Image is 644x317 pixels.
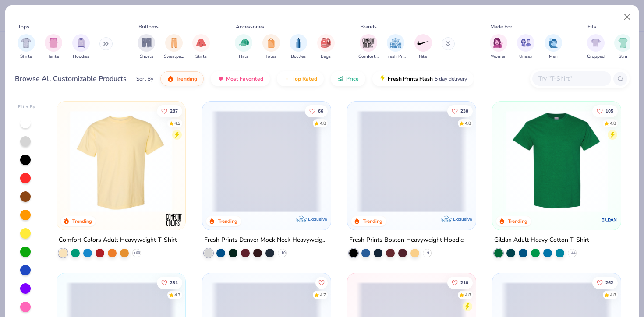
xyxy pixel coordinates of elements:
button: filter button [358,34,379,60]
div: filter for Shirts [18,34,35,60]
span: Shirts [20,53,32,60]
div: filter for Unisex [517,34,534,60]
div: filter for Shorts [138,34,155,60]
button: filter button [317,34,335,60]
img: Cropped Image [591,38,601,48]
img: most_fav.gif [217,75,224,82]
button: Close [619,9,636,25]
button: filter button [262,34,280,60]
div: 4.8 [319,120,326,127]
span: 105 [605,109,613,113]
button: Fresh Prints Flash5 day delivery [372,71,474,86]
span: Trending [176,75,197,82]
img: Slim Image [618,38,628,48]
span: Exclusive [453,216,472,222]
div: filter for Comfort Colors [358,34,379,60]
button: Like [447,277,473,289]
div: filter for Fresh Prints [386,34,406,60]
img: Bags Image [321,38,330,48]
span: Fresh Prints Flash [388,75,433,82]
div: 4.8 [610,120,616,127]
button: Price [331,71,365,86]
div: 4.7 [319,292,326,299]
div: 4.8 [465,292,471,299]
img: Unisex Image [521,38,531,48]
button: Like [304,105,327,117]
button: Like [315,277,327,289]
div: 4.7 [174,292,180,299]
span: 287 [170,109,178,113]
button: filter button [490,34,507,60]
span: Skirts [195,53,207,60]
img: flash.gif [379,75,386,82]
span: 231 [170,281,178,285]
button: Like [447,105,473,117]
span: Hoodies [73,53,89,60]
span: Nike [419,53,427,60]
div: filter for Cropped [587,34,605,60]
img: trending.gif [167,75,174,82]
div: Fresh Prints Boston Heavyweight Hoodie [349,235,464,246]
span: 230 [460,109,468,113]
div: filter for Hats [235,34,252,60]
button: filter button [517,34,534,60]
div: filter for Women [490,34,507,60]
div: filter for Sweatpants [164,34,184,60]
button: Most Favorited [211,71,270,86]
span: + 9 [425,250,429,256]
button: filter button [164,34,184,60]
span: Exclusive [308,216,327,222]
span: + 44 [569,250,576,256]
button: filter button [138,34,155,60]
span: Top Rated [292,75,317,82]
div: filter for Slim [614,34,632,60]
div: Fits [587,23,596,31]
div: filter for Skirts [192,34,210,60]
div: 4.9 [174,120,180,127]
span: Bottles [291,53,306,60]
img: Shorts Image [142,38,152,48]
div: Accessories [236,23,264,31]
div: filter for Bottles [290,34,307,60]
button: filter button [45,34,62,60]
div: 4.8 [465,120,471,127]
span: Unisex [519,53,532,60]
div: filter for Totes [262,34,280,60]
button: filter button [72,34,90,60]
div: filter for Bags [317,34,335,60]
span: Tanks [48,53,59,60]
div: Tops [18,23,29,31]
div: Fresh Prints Denver Mock Neck Heavyweight Sweatshirt [204,235,329,246]
button: filter button [414,34,432,60]
div: Comfort Colors Adult Heavyweight T-Shirt [59,235,177,246]
img: Gildan logo [601,211,618,229]
span: Fresh Prints [386,53,406,60]
button: filter button [290,34,307,60]
span: Sweatpants [164,53,184,60]
img: Hats Image [239,38,249,48]
img: TopRated.gif [283,75,290,82]
img: Hoodies Image [76,38,86,48]
div: Browse All Customizable Products [15,74,127,84]
img: db319196-8705-402d-8b46-62aaa07ed94f [501,110,612,212]
div: Brands [360,23,377,31]
div: Gildan Adult Heavy Cotton T-Shirt [494,235,589,246]
span: Women [491,53,506,60]
span: Totes [265,53,276,60]
span: 210 [460,281,468,285]
button: Like [157,105,182,117]
span: Price [346,75,359,82]
input: Try "T-Shirt" [538,74,605,84]
span: Most Favorited [226,75,263,82]
img: Skirts Image [196,38,206,48]
button: Top Rated [277,71,324,86]
button: filter button [386,34,406,60]
button: filter button [192,34,210,60]
span: Comfort Colors [358,53,379,60]
img: Women Image [493,38,503,48]
span: 5 day delivery [435,74,467,84]
img: Sweatpants Image [169,38,179,48]
span: Hats [239,53,248,60]
span: 262 [605,281,613,285]
span: Bags [321,53,331,60]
